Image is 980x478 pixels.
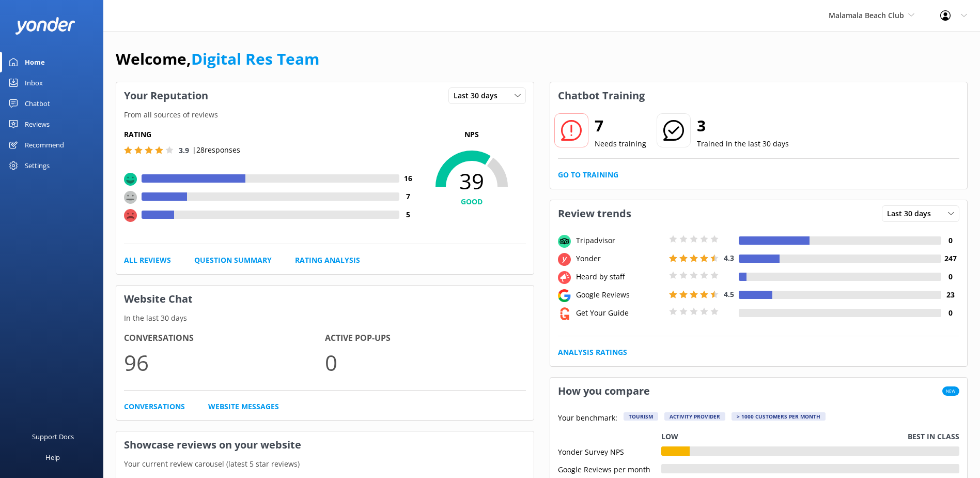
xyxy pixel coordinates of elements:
[124,255,171,266] a: All Reviews
[116,431,534,458] h3: Showcase reviews on your website
[624,412,658,421] div: Tourism
[558,464,661,473] div: Google Reviews per month
[15,17,75,34] img: yonder-white-logo.png
[661,431,678,442] p: Low
[829,10,904,20] span: Malamala Beach Club
[558,412,617,425] p: Your benchmark:
[417,196,526,207] h4: GOOD
[179,145,189,155] span: 3.9
[208,401,279,412] a: Website Messages
[664,412,725,421] div: Activity Provider
[399,173,417,184] h4: 16
[558,446,661,456] div: Yonder Survey NPS
[116,47,319,71] h1: Welcome,
[573,271,666,282] div: Heard by staff
[724,289,734,299] span: 4.5
[941,307,959,319] h4: 0
[595,113,646,138] h2: 7
[942,386,959,396] span: New
[399,191,417,202] h4: 7
[116,458,534,470] p: Your current review carousel (latest 5 star reviews)
[941,271,959,282] h4: 0
[887,208,937,219] span: Last 30 days
[697,138,789,150] p: Trained in the last 30 days
[454,90,504,101] span: Last 30 days
[724,253,734,263] span: 4.3
[908,431,959,442] p: Best in class
[558,169,618,181] a: Go to Training
[192,144,240,156] p: | 28 responses
[550,378,658,405] h3: How you compare
[124,401,185,412] a: Conversations
[697,113,789,138] h2: 3
[25,114,50,135] div: Reviews
[558,347,627,358] a: Analysis Ratings
[116,312,534,324] p: In the last 30 days
[325,345,526,380] p: 0
[124,332,325,345] h4: Conversations
[399,209,417,220] h4: 5
[25,93,50,114] div: Chatbot
[124,345,325,380] p: 96
[550,82,652,109] h3: Chatbot Training
[417,129,526,140] p: NPS
[32,426,74,447] div: Support Docs
[573,253,666,264] div: Yonder
[194,255,272,266] a: Question Summary
[573,307,666,319] div: Get Your Guide
[732,412,826,421] div: > 1000 customers per month
[116,82,216,109] h3: Your Reputation
[25,135,64,155] div: Recommend
[124,129,417,140] h5: Rating
[325,332,526,345] h4: Active Pop-ups
[45,447,60,468] div: Help
[116,286,534,312] h3: Website Chat
[417,168,526,194] span: 39
[295,255,360,266] a: Rating Analysis
[941,235,959,246] h4: 0
[25,155,50,176] div: Settings
[25,52,45,72] div: Home
[573,235,666,246] div: Tripadvisor
[573,289,666,301] div: Google Reviews
[595,138,646,150] p: Needs training
[550,200,639,227] h3: Review trends
[941,289,959,301] h4: 23
[25,72,43,93] div: Inbox
[941,253,959,264] h4: 247
[116,109,534,121] p: From all sources of reviews
[191,48,319,69] a: Digital Res Team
